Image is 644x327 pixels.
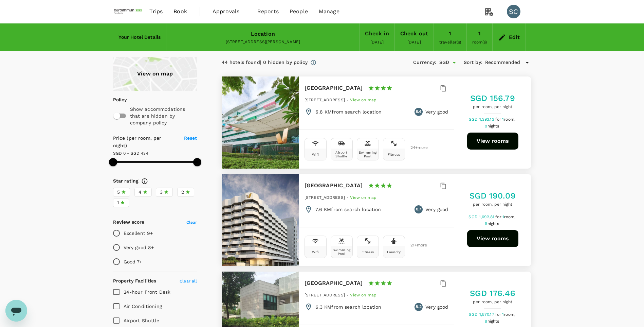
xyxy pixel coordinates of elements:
[470,299,515,306] span: per room, per night
[332,248,351,256] div: Swimming Pool
[113,277,157,285] h6: Property Facilities
[469,117,495,122] span: SGD 1,393.13
[180,279,197,283] span: Clear all
[470,190,516,201] h5: SGD 190.09
[312,250,319,254] div: Wifi
[113,177,139,185] h6: Star rating
[350,293,376,297] span: View on map
[388,153,400,156] div: Fitness
[478,29,481,38] div: 1
[504,117,515,122] span: room,
[425,108,448,115] p: Very good
[485,221,500,226] span: 9
[124,244,154,251] p: Very good 8+
[305,278,363,288] h6: [GEOGRAPHIC_DATA]
[485,124,500,128] span: 9
[222,59,308,66] div: 44 hotels found | 0 hidden by policy
[425,206,448,213] p: Very good
[113,135,176,150] h6: Price (per room, per night)
[467,133,518,150] button: View rooms
[416,304,421,310] span: 8.2
[467,230,518,247] button: View rooms
[315,304,382,310] p: 6.3 KM from search location
[416,206,421,213] span: 8.7
[350,195,376,200] span: View on map
[410,243,421,247] span: 21 + more
[257,7,279,16] span: Reports
[502,117,516,122] span: 1
[495,214,502,219] span: for
[130,106,197,126] p: Show accommodations that are hidden by company policy
[425,304,448,310] p: Very good
[416,108,422,115] span: 8.4
[487,124,499,128] span: nights
[502,214,517,219] span: 1
[449,29,451,38] div: 1
[181,189,184,196] span: 2
[485,319,500,324] span: 9
[470,104,515,110] span: per room, per night
[141,178,148,185] svg: Star ratings are awarded to properties to represent the quality of services, facilities, and amen...
[118,34,161,41] h6: Your Hotel Details
[315,108,382,115] p: 6.8 KM from search location
[319,7,339,16] span: Manage
[315,206,381,213] p: 7.6 KM from search location
[149,7,163,16] span: Trips
[495,312,502,317] span: for
[290,7,308,16] span: People
[464,59,482,66] h6: Sort by :
[400,29,428,38] div: Check out
[358,151,377,158] div: Swimming Pool
[113,57,197,91] a: View on map
[350,292,376,297] a: View on map
[413,59,436,66] h6: Currency :
[184,135,197,141] span: Reset
[139,189,142,196] span: 4
[468,214,495,219] span: SGD 1,692.81
[172,39,354,46] div: [STREET_ADDRESS][PERSON_NAME]
[305,195,345,200] span: [STREET_ADDRESS]
[113,219,145,226] h6: Review score
[487,221,499,226] span: nights
[305,293,345,297] span: [STREET_ADDRESS]
[470,93,515,104] h5: SGD 156.79
[124,289,171,295] span: 24-hour Front Desk
[5,300,27,322] iframe: Button to launch messaging window
[470,201,516,208] span: per room, per night
[347,195,350,200] span: -
[113,4,144,19] img: EUROIMMUN (South East Asia) Pte. Ltd.
[113,151,148,156] span: SGD 0 - SGD 434
[124,304,162,309] span: Air Conditioning
[502,312,516,317] span: 1
[160,189,163,196] span: 3
[504,312,515,317] span: room,
[387,250,401,254] div: Laundry
[305,83,363,93] h6: [GEOGRAPHIC_DATA]
[332,151,351,158] div: Airport Shuttle
[113,96,117,103] p: Policy
[495,117,502,122] span: for
[117,199,119,206] span: 1
[124,318,159,323] span: Airport Shuttle
[173,7,187,16] span: Book
[251,29,275,39] div: Location
[350,97,376,102] a: View on map
[469,312,495,317] span: SGD 1,570.17
[470,288,515,299] h5: SGD 176.46
[117,189,120,196] span: 5
[362,250,374,254] div: Fitness
[439,40,461,45] span: traveller(s)
[124,230,153,237] p: Excellent 9+
[305,181,363,190] h6: [GEOGRAPHIC_DATA]
[472,40,487,45] span: room(s)
[507,5,520,18] div: SC
[124,258,142,265] p: Good 7+
[213,7,246,16] span: Approvals
[504,214,516,219] span: room,
[186,220,197,225] span: Clear
[365,29,389,38] div: Check in
[407,40,421,45] span: [DATE]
